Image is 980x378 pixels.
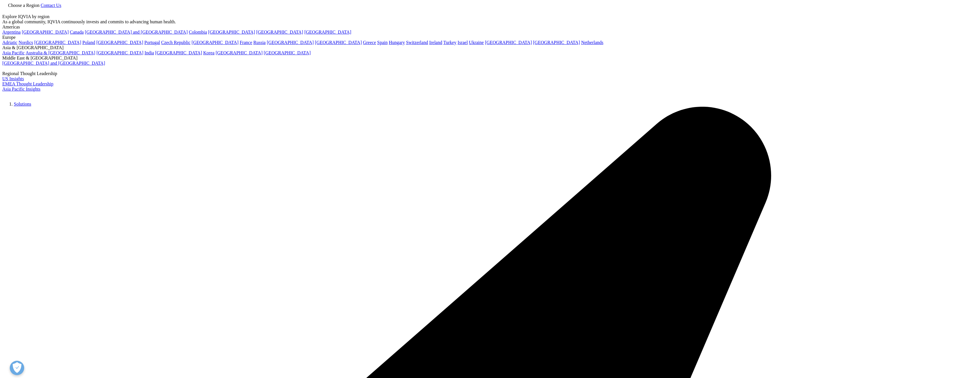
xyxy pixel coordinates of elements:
[41,3,61,8] a: Contact Us
[253,40,266,45] a: Russia
[144,50,154,55] a: India
[256,30,303,35] a: [GEOGRAPHIC_DATA]
[85,30,188,35] a: [GEOGRAPHIC_DATA] and [GEOGRAPHIC_DATA]
[389,40,405,45] a: Hungary
[581,40,603,45] a: Netherlands
[2,45,978,50] div: Asia & [GEOGRAPHIC_DATA]
[485,40,532,45] a: [GEOGRAPHIC_DATA]
[96,50,143,55] a: [GEOGRAPHIC_DATA]
[189,30,207,35] a: Colombia
[155,50,202,55] a: [GEOGRAPHIC_DATA]
[203,50,214,55] a: Korea
[70,30,84,35] a: Canada
[82,40,95,45] a: Poland
[429,40,442,45] a: Ireland
[18,40,33,45] a: Nordics
[315,40,362,45] a: [GEOGRAPHIC_DATA]
[14,102,31,106] a: Solutions
[208,30,255,35] a: [GEOGRAPHIC_DATA]
[240,40,252,45] a: France
[264,50,311,55] a: [GEOGRAPHIC_DATA]
[22,30,69,35] a: [GEOGRAPHIC_DATA]
[2,56,978,61] div: Middle East & [GEOGRAPHIC_DATA]
[2,71,978,76] div: Regional Thought Leadership
[363,40,376,45] a: Greece
[2,14,978,19] div: Explore IQVIA by region
[2,40,17,45] a: Adriatic
[469,40,484,45] a: Ukraine
[26,50,95,55] a: Australia & [GEOGRAPHIC_DATA]
[10,361,24,375] button: Open Preferences
[216,50,262,55] a: [GEOGRAPHIC_DATA]
[96,40,143,45] a: [GEOGRAPHIC_DATA]
[377,40,388,45] a: Spain
[144,40,160,45] a: Portugal
[457,40,468,45] a: Israel
[34,40,81,45] a: [GEOGRAPHIC_DATA]
[2,81,53,86] a: EMEA Thought Leadership
[8,3,39,8] span: Choose a Region
[406,40,428,45] a: Switzerland
[2,24,978,30] div: Americas
[192,40,239,45] a: [GEOGRAPHIC_DATA]
[2,19,978,24] div: As a global community, IQVIA continuously invests and commits to advancing human health.
[2,76,24,81] a: US Insights
[267,40,314,45] a: [GEOGRAPHIC_DATA]
[2,30,21,35] a: Argentina
[2,35,978,40] div: Europe
[2,50,25,55] a: Asia Pacific
[443,40,457,45] a: Turkey
[161,40,190,45] a: Czech Republic
[304,30,351,35] a: [GEOGRAPHIC_DATA]
[2,87,40,91] a: Asia Pacific Insights
[533,40,580,45] a: [GEOGRAPHIC_DATA]
[2,61,105,66] a: [GEOGRAPHIC_DATA] and [GEOGRAPHIC_DATA]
